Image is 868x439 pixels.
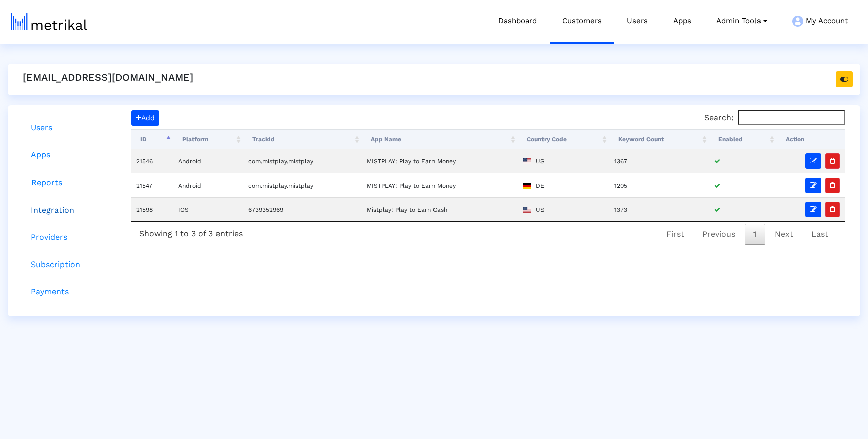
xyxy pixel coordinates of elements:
[173,173,243,197] td: Android
[518,129,609,149] th: Country Code: activate to sort column ascending
[131,222,251,242] div: Showing 1 to 3 of 3 entries
[131,110,159,126] button: Add
[23,254,124,275] a: Subscription
[23,200,124,220] a: Integration
[131,197,173,221] td: 21598
[362,197,518,221] td: Mistplay: Play to Earn Cash
[11,13,87,30] img: metrical-logo-light.png
[173,129,243,149] th: Platform: activate to sort column ascending
[23,227,124,247] a: Providers
[131,149,173,173] td: 21546
[23,282,124,302] a: Payments
[518,173,609,197] td: DE
[777,129,845,149] th: Action
[792,16,803,27] img: my-account-menu-icon.png
[131,173,173,197] td: 21547
[518,197,609,221] td: US
[609,149,709,173] td: 1367
[704,110,845,125] label: Search:
[243,129,362,149] th: TrackId: activate to sort column ascending
[745,224,765,245] a: 1
[609,129,709,149] th: Keyword Count: activate to sort column ascending
[658,224,693,245] a: First
[362,129,518,149] th: App Name: activate to sort column ascending
[709,129,777,149] th: Enabled: activate to sort column ascending
[766,224,802,245] a: Next
[131,129,173,149] th: ID: activate to sort column descending
[609,197,709,221] td: 1373
[738,110,845,125] input: Search:
[694,224,744,245] a: Previous
[518,149,609,173] td: US
[23,145,124,165] a: Apps
[23,118,124,138] a: Users
[173,197,243,221] td: IOS
[243,149,362,173] td: com.mistplay.mistplay
[23,71,193,83] h5: [EMAIL_ADDRESS][DOMAIN_NAME]
[362,149,518,173] td: MISTPLAY: Play to Earn Money
[23,172,124,193] a: Reports
[609,173,709,197] td: 1205
[243,197,362,221] td: 6739352969
[136,114,155,122] span: Add
[173,149,243,173] td: Android
[362,173,518,197] td: MISTPLAY: Play to Earn Money
[803,224,837,245] a: Last
[243,173,362,197] td: com.mistplay.mistplay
